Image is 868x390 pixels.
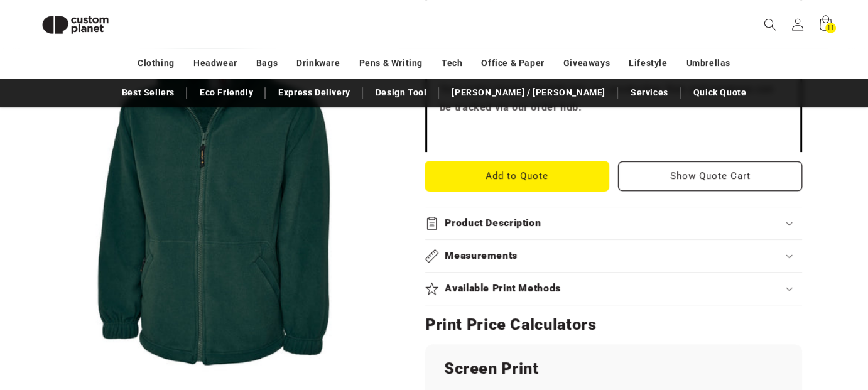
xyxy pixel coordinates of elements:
[425,315,802,335] h2: Print Price Calculators
[359,52,423,74] a: Pens & Writing
[116,82,181,104] a: Best Sellers
[756,11,784,38] summary: Search
[481,52,544,74] a: Office & Paper
[624,82,675,104] a: Services
[445,82,611,104] a: [PERSON_NAME] / [PERSON_NAME]
[31,19,394,381] media-gallery: Gallery Viewer
[256,52,278,74] a: Bags
[440,65,785,114] strong: Ordering is easy. Approve your quote and visual online then tap to pay. Your order moves straight...
[193,52,237,74] a: Headwear
[445,282,561,295] h2: Available Print Methods
[445,249,518,263] h2: Measurements
[563,52,610,74] a: Giveaways
[425,207,802,239] summary: Product Description
[425,161,609,191] button: Add to Quote
[31,5,119,45] img: Custom Planet
[296,52,340,74] a: Drinkware
[827,23,834,33] span: 11
[425,240,802,272] summary: Measurements
[686,52,730,74] a: Umbrellas
[193,82,259,104] a: Eco Friendly
[445,217,541,230] h2: Product Description
[444,359,783,379] h2: Screen Print
[440,127,788,139] iframe: Customer reviews powered by Trustpilot
[425,273,802,305] summary: Available Print Methods
[687,82,753,104] a: Quick Quote
[618,161,802,191] button: Show Quote Cart
[629,52,667,74] a: Lifestyle
[272,82,357,104] a: Express Delivery
[442,52,462,74] a: Tech
[369,82,433,104] a: Design Tool
[138,52,175,74] a: Clothing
